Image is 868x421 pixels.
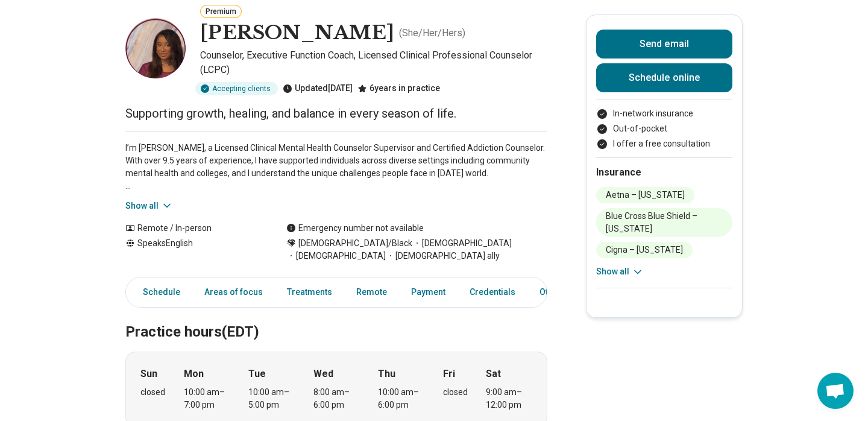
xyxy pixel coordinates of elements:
[412,237,512,250] span: [DEMOGRAPHIC_DATA]
[404,280,453,305] a: Payment
[184,386,230,411] div: 10:00 am – 7:00 pm
[596,187,694,203] li: Aetna – [US_STATE]
[378,367,395,381] strong: Thu
[349,280,394,305] a: Remote
[195,82,278,95] div: Accepting clients
[298,237,412,250] span: [DEMOGRAPHIC_DATA]/Black
[596,265,644,278] button: Show all
[313,386,360,411] div: 8:00 am – 6:00 pm
[184,367,204,381] strong: Mon
[486,367,501,381] strong: Sat
[286,222,424,235] div: Emergency number not available
[283,82,353,95] div: Updated [DATE]
[125,18,186,78] img: Quenetta Johnson, Counselor
[197,280,270,305] a: Areas of focus
[248,367,266,381] strong: Tue
[140,367,157,381] strong: Sun
[128,280,187,305] a: Schedule
[386,250,500,262] span: [DEMOGRAPHIC_DATA] ally
[596,30,732,59] button: Send email
[357,82,440,95] div: 6 years in practice
[596,63,732,92] a: Schedule online
[486,386,532,411] div: 9:00 am – 12:00 pm
[817,373,854,409] div: Open chat
[280,280,339,305] a: Treatments
[200,48,547,77] p: Counselor, Executive Function Coach, Licensed Clinical Professional Counselor (LCPC)
[596,242,693,258] li: Cigna – [US_STATE]
[200,5,242,18] button: Premium
[125,105,547,122] p: Supporting growth, healing, and balance in every season of life.
[596,107,732,120] li: In-network insurance
[378,386,424,411] div: 10:00 am – 6:00 pm
[286,250,386,262] span: [DEMOGRAPHIC_DATA]
[596,107,732,150] ul: Payment options
[596,138,732,150] li: I offer a free consultation
[443,386,468,399] div: closed
[532,280,576,305] a: Other
[399,26,465,40] p: ( She/Her/Hers )
[125,142,547,192] p: I’m [PERSON_NAME], a Licensed Clinical Mental Health Counselor Supervisor and Certified Addiction...
[596,122,732,135] li: Out-of-pocket
[140,386,165,399] div: closed
[125,237,262,262] div: Speaks English
[200,21,394,46] h1: [PERSON_NAME]
[596,165,732,180] h2: Insurance
[125,293,547,343] h2: Practice hours (EDT)
[248,386,295,411] div: 10:00 am – 5:00 pm
[443,367,455,381] strong: Fri
[125,222,262,235] div: Remote / In-person
[462,280,523,305] a: Credentials
[125,200,173,212] button: Show all
[596,208,732,237] li: Blue Cross Blue Shield – [US_STATE]
[313,367,333,381] strong: Wed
